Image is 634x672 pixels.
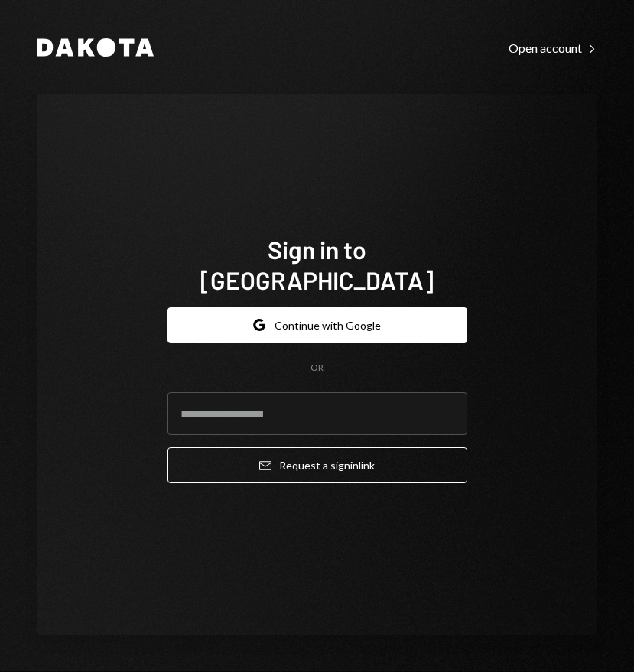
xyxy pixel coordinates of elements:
a: Open account [509,39,597,56]
h1: Sign in to [GEOGRAPHIC_DATA] [167,234,467,295]
button: Request a signinlink [167,447,467,483]
div: Open account [509,41,597,56]
div: OR [310,362,324,375]
button: Continue with Google [167,307,467,343]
